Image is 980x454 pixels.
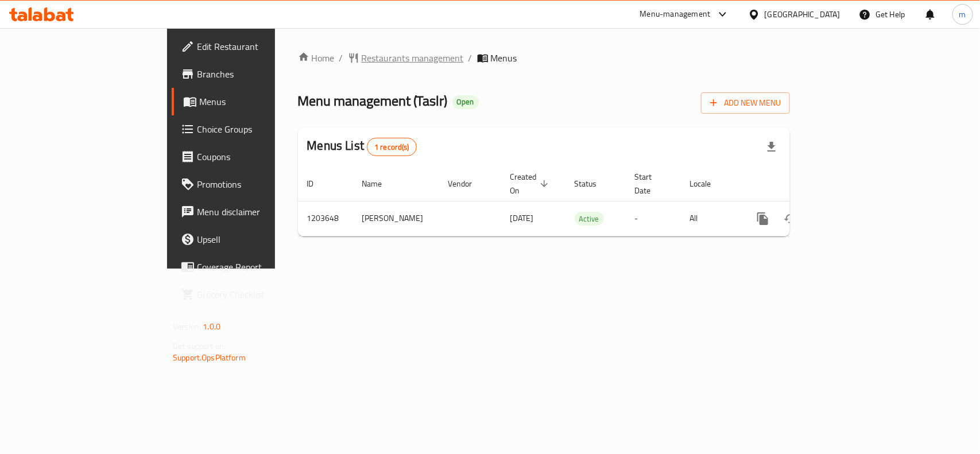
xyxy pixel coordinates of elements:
[701,92,790,114] button: Add New Menu
[172,143,331,170] a: Coupons
[173,319,201,334] span: Version:
[172,198,331,226] a: Menu disclaimer
[777,205,804,232] button: Change Status
[452,97,479,107] span: Open
[353,201,439,236] td: [PERSON_NAME]
[510,170,552,197] span: Created On
[197,232,321,246] span: Upsell
[367,142,416,153] span: 1 record(s)
[172,33,331,60] a: Edit Restaurant
[740,166,869,201] th: Actions
[448,177,487,191] span: Vendor
[197,177,321,191] span: Promotions
[172,281,331,308] a: Grocery Checklist
[307,177,329,191] span: ID
[197,67,321,81] span: Branches
[765,8,840,21] div: [GEOGRAPHIC_DATA]
[710,96,781,110] span: Add New Menu
[173,350,246,365] a: Support.OpsPlatform
[197,288,321,301] span: Grocery Checklist
[339,51,343,65] li: /
[197,122,321,136] span: Choice Groups
[298,166,869,236] table: enhanced table
[172,115,331,143] a: Choice Groups
[348,51,464,65] a: Restaurants management
[468,51,472,65] li: /
[307,137,417,156] h2: Menus List
[362,51,464,65] span: Restaurants management
[172,226,331,253] a: Upsell
[172,88,331,115] a: Menus
[203,319,220,334] span: 1.0.0
[367,138,417,156] div: Total records count
[491,51,517,65] span: Menus
[575,212,604,226] span: Active
[173,339,226,354] span: Get support on:
[298,51,790,65] nav: breadcrumb
[758,133,785,161] div: Export file
[172,60,331,88] a: Branches
[172,253,331,281] a: Coverage Report
[681,201,740,236] td: All
[298,88,448,114] span: Menu management ( Taslr )
[452,95,479,109] div: Open
[510,211,534,226] span: [DATE]
[362,177,397,191] span: Name
[197,150,321,164] span: Coupons
[172,170,331,198] a: Promotions
[959,8,966,21] span: m
[197,260,321,274] span: Coverage Report
[690,177,726,191] span: Locale
[199,95,321,108] span: Menus
[749,205,777,232] button: more
[635,170,667,197] span: Start Date
[197,205,321,219] span: Menu disclaimer
[197,40,321,53] span: Edit Restaurant
[575,177,612,191] span: Status
[640,7,711,21] div: Menu-management
[575,212,604,226] div: Active
[626,201,681,236] td: -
